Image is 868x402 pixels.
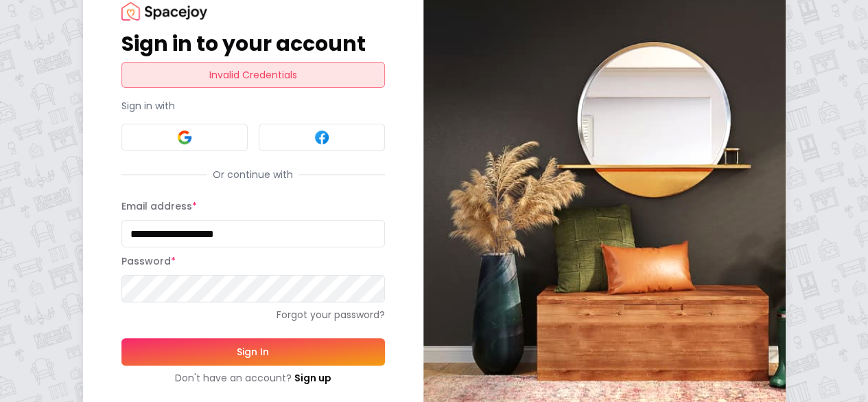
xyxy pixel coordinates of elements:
[121,254,176,268] label: Password
[121,199,197,213] label: Email address
[121,371,385,385] div: Don't have an account?
[121,2,207,21] img: Spacejoy Logo
[207,168,298,181] span: Or continue with
[121,99,385,113] p: Sign in with
[314,129,330,146] img: Facebook signin
[176,129,193,146] img: Google signin
[121,308,385,322] a: Forgot your password?
[121,32,385,56] h1: Sign in to your account
[121,338,385,366] button: Sign In
[294,371,331,385] a: Sign up
[121,62,385,88] div: Invalid Credentials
